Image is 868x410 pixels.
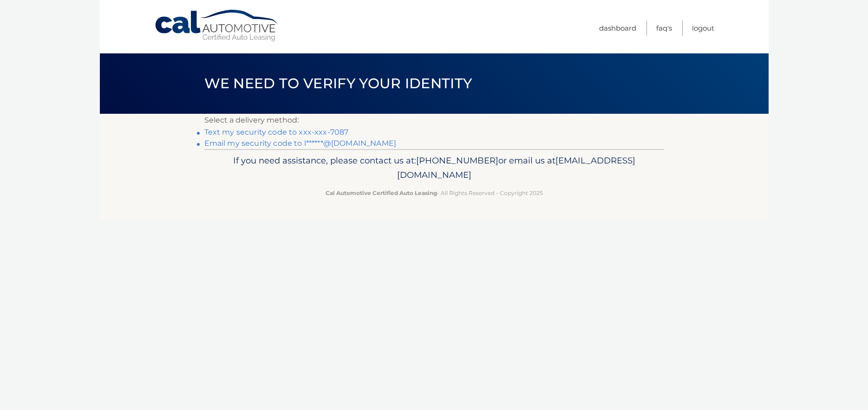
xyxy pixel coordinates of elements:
[204,139,397,148] a: Email my security code to l******@[DOMAIN_NAME]
[204,128,349,137] a: Text my security code to xxx-xxx-7087
[204,75,472,92] span: We need to verify your identity
[599,20,636,36] a: Dashboard
[210,153,658,183] p: If you need assistance, please contact us at: or email us at
[154,9,280,42] a: Cal Automotive
[416,155,498,166] span: [PHONE_NUMBER]
[656,20,672,36] a: FAQ's
[692,20,714,36] a: Logout
[326,189,437,196] strong: Cal Automotive Certified Auto Leasing
[210,188,658,198] p: - All Rights Reserved - Copyright 2025
[204,114,664,127] p: Select a delivery method:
